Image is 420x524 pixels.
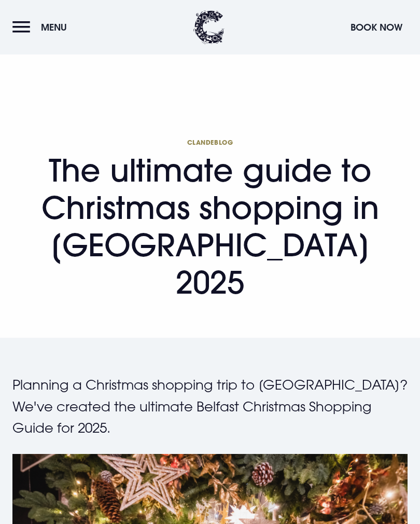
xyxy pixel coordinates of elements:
[12,16,72,38] button: Menu
[12,138,408,146] span: Clandeblog
[193,10,225,44] img: Clandeboye Lodge
[41,21,67,33] span: Menu
[345,16,408,38] button: Book Now
[12,374,408,439] p: Planning a Christmas shopping trip to [GEOGRAPHIC_DATA]? We've created the ultimate Belfast Chris...
[12,138,408,301] h1: The ultimate guide to Christmas shopping in [GEOGRAPHIC_DATA] 2025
